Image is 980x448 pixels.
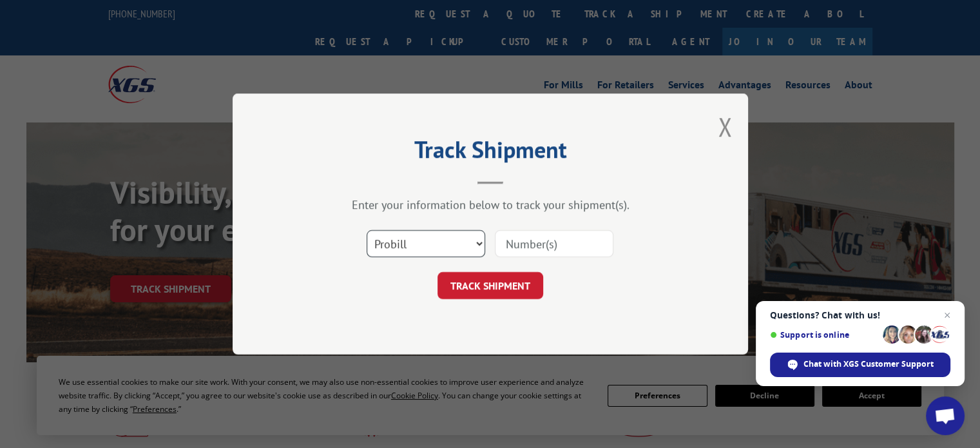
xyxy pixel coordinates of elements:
[803,358,934,370] span: Chat with XGS Customer Support
[495,230,613,257] input: Number(s)
[770,310,950,320] span: Questions? Chat with us!
[297,141,684,165] h2: Track Shipment
[770,353,950,377] span: Chat with XGS Customer Support
[770,330,878,340] span: Support is online
[437,272,543,299] button: TRACK SHIPMENT
[718,110,732,144] button: Close modal
[926,396,965,435] a: Open chat
[297,197,684,212] div: Enter your information below to track your shipment(s).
